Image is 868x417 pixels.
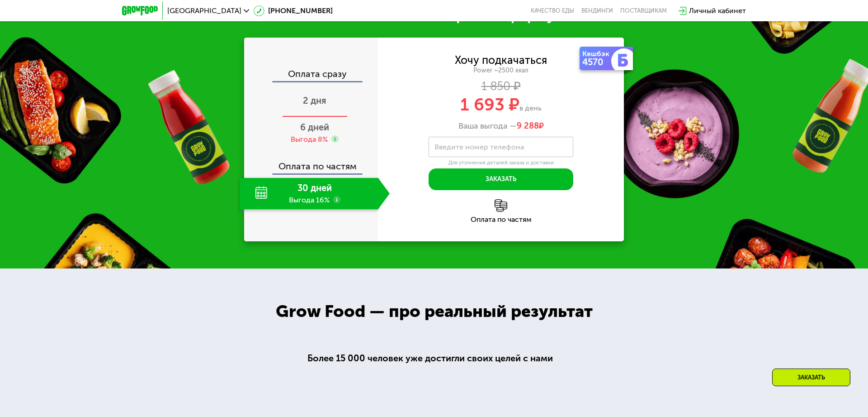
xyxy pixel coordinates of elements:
[263,298,605,324] div: Grow Food — про реальный результат
[460,94,519,115] span: 1 693 ₽
[429,159,573,167] div: Для уточнения деталей заказа и доставки
[581,7,613,14] a: Вендинги
[495,199,507,212] img: l6xcnZfty9opOoJh.png
[455,55,547,65] div: Хочу подкачаться
[307,351,561,365] div: Более 15 000 человек уже достигли своих целей с нами
[429,168,573,190] button: Заказать
[245,69,378,81] div: Оплата сразу
[519,104,542,112] span: в день
[254,5,333,16] a: [PHONE_NUMBER]
[772,369,850,386] div: Заказать
[517,121,544,131] span: ₽
[620,7,667,14] div: поставщикам
[245,153,378,173] div: Оплата по частям
[582,58,613,67] div: 4570
[531,7,574,14] a: Качество еды
[303,95,326,106] span: 2 дня
[378,216,624,223] div: Оплата по частям
[434,144,524,149] label: Введите номер телефона
[582,50,613,58] div: Кешбэк
[167,7,241,14] span: [GEOGRAPHIC_DATA]
[378,67,624,75] div: Power ~2500 ккал
[689,5,746,16] div: Личный кабинет
[378,81,624,91] div: 1 850 ₽
[300,122,329,133] span: 6 дней
[378,121,624,131] div: Ваша выгода —
[517,121,539,131] span: 9 288
[291,134,328,144] div: Выгода 8%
